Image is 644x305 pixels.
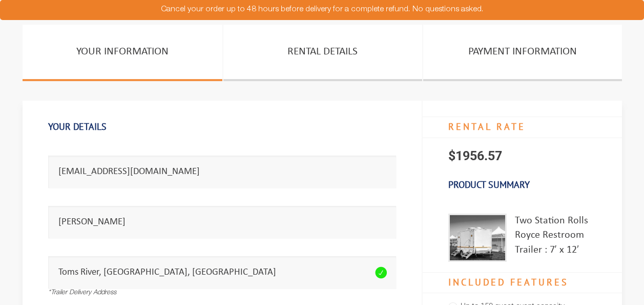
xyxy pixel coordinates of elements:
a: PAYMENT INFORMATION [423,25,622,81]
div: *Trailer Delivery Address [48,289,396,298]
input: *Email [48,156,396,188]
h1: Your Details [48,116,396,138]
input: *Trailer Delivery Address [48,256,396,289]
div: Two Station Rolls Royce Restroom Trailer : 7′ x 12′ [515,214,596,262]
a: Rental Details [223,25,422,81]
input: *Contact Name [48,206,396,238]
h4: Included Features [423,272,622,294]
p: $1956.57 [423,138,622,174]
a: Your Information [23,25,222,81]
h3: Product Summary [423,174,622,196]
h4: RENTAL RATE [423,117,622,138]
